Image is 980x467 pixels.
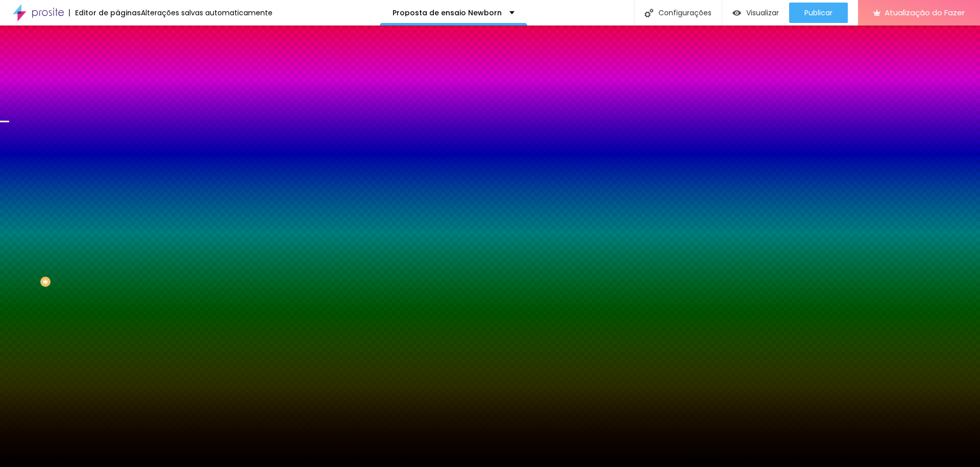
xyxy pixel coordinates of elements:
button: Publicar [789,3,848,23]
font: Editor de páginas [75,8,141,18]
font: Visualizar [746,8,779,18]
font: Configurações [658,8,712,18]
font: Proposta de ensaio Newborn [393,8,502,18]
img: view-1.svg [732,9,741,17]
button: Visualizar [722,3,789,23]
font: Publicar [804,8,832,18]
img: Ícone [645,9,653,17]
font: Atualização do Fazer [885,7,965,18]
font: Alterações salvas automaticamente [141,8,273,18]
